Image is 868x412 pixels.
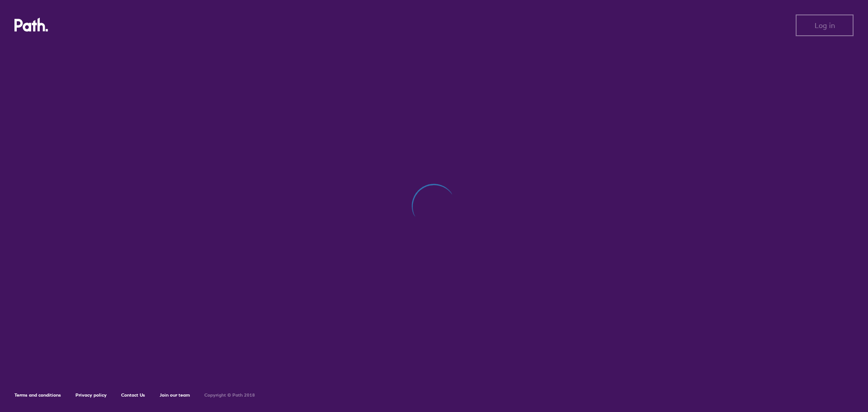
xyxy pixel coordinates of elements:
[14,392,61,398] a: Terms and conditions
[121,392,145,398] a: Contact Us
[75,392,107,398] a: Privacy policy
[815,21,835,29] span: Log in
[796,14,854,36] button: Log in
[160,392,190,398] a: Join our team
[204,393,255,398] h6: Copyright © Path 2018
